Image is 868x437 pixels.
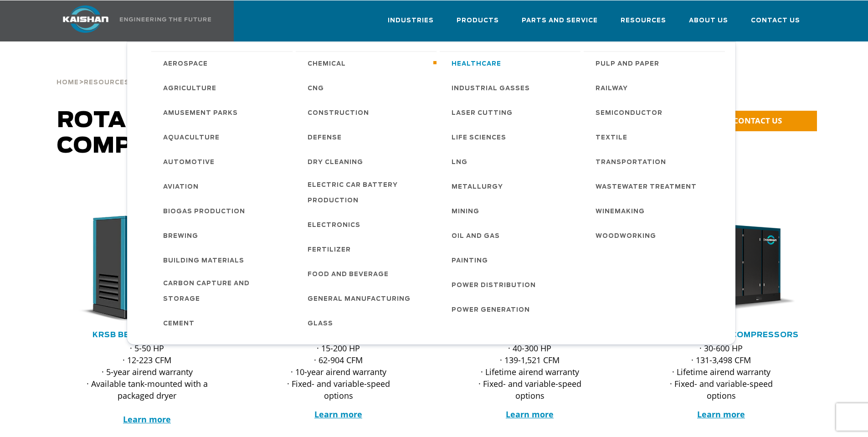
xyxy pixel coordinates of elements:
span: Chemical [308,57,346,72]
span: Mining [452,204,479,220]
span: Agriculture [163,81,216,97]
a: Defense [298,125,437,149]
span: Rotary Screw Air Compressors [57,110,307,157]
a: Parts and Service [522,9,598,40]
a: Pulp and Paper [586,51,725,76]
a: Woodworking [586,223,725,248]
a: Construction [298,100,437,125]
span: Electronics [308,218,360,233]
span: Aerospace [163,57,208,72]
span: Semiconductor [596,106,663,121]
span: Automotive [163,155,215,170]
a: Automotive [154,149,293,174]
a: Aerospace [154,51,293,76]
a: Dry Cleaning [298,149,437,174]
span: Biogas Production [163,204,245,220]
a: Aviation [154,174,293,199]
span: Life Sciences [452,130,506,146]
span: Railway [596,81,628,97]
span: Electric Car Battery Production [308,178,428,209]
span: Carbon Capture and Storage [163,276,283,307]
a: Wastewater Treatment [586,174,725,199]
span: Healthcare [452,57,501,72]
span: Power Distribution [452,278,536,293]
span: Glass [308,316,333,332]
div: krsb30 [66,214,228,323]
span: Wastewater Treatment [596,180,697,195]
a: KRSB Belt Drive Series [92,331,202,339]
div: > > [56,55,156,90]
a: Products [457,9,499,40]
a: Semiconductor [586,100,725,125]
a: Glass [298,311,437,335]
a: Laser Cutting [442,100,581,125]
a: Cement [154,311,293,335]
a: Chemical [298,51,437,76]
a: Resources [84,78,129,86]
a: Building Materials [154,248,293,272]
span: Aviation [163,180,199,195]
a: Home [56,78,79,86]
span: Resources [84,80,129,86]
a: Brewing [154,223,293,248]
span: Industries [388,15,434,26]
span: Dry Cleaning [308,155,363,170]
a: Textile [586,125,725,149]
p: · 5-50 HP · 12-223 CFM · 5-year airend warranty · Available tank-mounted with a packaged dryer [84,342,210,425]
span: Transportation [596,155,666,170]
a: CNG [298,76,437,100]
span: General Manufacturing [308,292,411,307]
a: Electric Car Battery Production [298,174,437,212]
a: Mining [442,199,581,223]
span: Building Materials [163,253,244,269]
a: Painting [442,248,581,272]
a: Biogas Production [154,199,293,223]
span: Pulp and Paper [596,57,659,72]
a: Carbon Capture and Storage [154,272,293,311]
a: Metallurgy [442,174,581,199]
span: Parts and Service [522,15,598,26]
span: Metallurgy [452,180,503,195]
a: Contact Us [751,9,800,40]
span: About Us [689,15,728,26]
a: Life Sciences [442,125,581,149]
a: CONTACT US [704,111,817,131]
span: Industrial Gasses [452,81,530,97]
span: CONTACT US [733,115,782,126]
a: Healthcare [442,51,581,76]
span: Cement [163,316,195,332]
a: Resources [621,9,666,40]
span: Power Generation [452,303,530,318]
span: Construction [308,106,369,121]
a: Industrial Gasses [442,76,581,100]
img: kaishan logo [51,5,120,33]
img: Engineering the future [120,17,211,21]
a: Food and Beverage [298,262,437,286]
span: Amusement Parks [163,106,238,121]
a: Learn more [506,409,554,420]
a: Oil and Gas [442,223,581,248]
p: · 15-200 HP · 62-904 CFM · 10-year airend warranty · Fixed- and variable-speed options [276,342,401,401]
a: About Us [689,9,728,40]
a: Electronics [298,212,437,237]
span: Home [56,80,79,86]
span: Resources [621,15,666,26]
span: Textile [596,130,627,146]
a: Aquaculture [154,125,293,149]
a: Learn more [314,409,362,420]
a: Learn more [697,409,745,420]
span: Aquaculture [163,130,220,146]
span: Products [457,15,499,26]
span: CNG [308,81,324,97]
span: Fertilizer [308,242,351,258]
span: Contact Us [751,15,800,26]
span: Painting [452,253,488,269]
a: Winemaking [586,199,725,223]
a: Agriculture [154,76,293,100]
span: Woodworking [596,229,656,244]
a: General Manufacturing [298,286,437,311]
span: Oil and Gas [452,229,500,244]
a: Learn more [123,414,171,425]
